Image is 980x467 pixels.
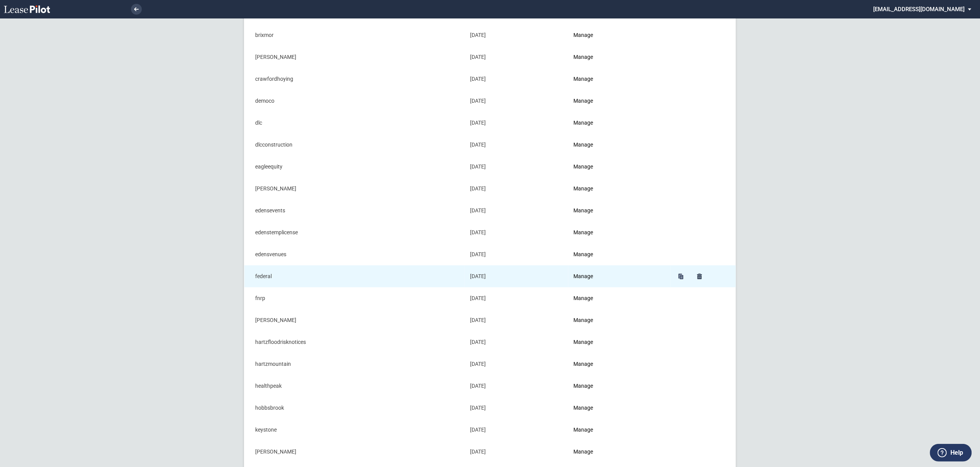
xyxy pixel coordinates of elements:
td: [DATE] [465,112,568,134]
td: keystone [244,419,465,441]
td: hartzfloodrisknotices [244,331,465,353]
a: Manage [574,295,593,301]
td: democo [244,90,465,112]
a: Manage [574,339,593,345]
td: dlc [244,112,465,134]
td: [DATE] [465,46,568,68]
td: crawfordhoying [244,68,465,90]
a: Manage [574,317,593,323]
a: Manage [574,163,593,170]
a: Duplicate federal [676,271,687,282]
a: Manage [574,32,593,38]
td: [DATE] [465,90,568,112]
a: Manage [574,229,593,235]
td: [DATE] [465,244,568,265]
button: Help [930,444,972,462]
td: [PERSON_NAME] [244,309,465,331]
td: eagleequity [244,156,465,178]
a: Manage [574,142,593,148]
td: [DATE] [465,200,568,222]
td: [DATE] [465,375,568,397]
a: Manage [574,98,593,104]
td: edensevents [244,200,465,222]
a: Manage [574,273,593,279]
td: edensvenues [244,244,465,265]
td: [PERSON_NAME] [244,178,465,200]
td: federal [244,265,465,287]
td: [DATE] [465,441,568,463]
a: Manage [574,120,593,126]
td: [DATE] [465,331,568,353]
td: [DATE] [465,156,568,178]
td: [DATE] [465,287,568,309]
td: [DATE] [465,265,568,287]
td: dlcconstruction [244,134,465,156]
td: brixmor [244,24,465,46]
label: Help [950,448,963,458]
td: [DATE] [465,24,568,46]
td: [DATE] [465,134,568,156]
td: [DATE] [465,222,568,244]
td: hobbsbrook [244,397,465,419]
td: [DATE] [465,419,568,441]
a: Delete federal [694,271,705,282]
a: Manage [574,207,593,213]
a: Manage [574,449,593,455]
td: edenstemplicense [244,222,465,244]
td: healthpeak [244,375,465,397]
td: [DATE] [465,397,568,419]
td: fnrp [244,287,465,309]
a: Manage [574,405,593,411]
td: [PERSON_NAME] [244,441,465,463]
td: [DATE] [465,68,568,90]
td: hartzmountain [244,353,465,375]
a: Manage [574,54,593,60]
td: [PERSON_NAME] [244,46,465,68]
a: Manage [574,76,593,82]
td: [DATE] [465,353,568,375]
a: Manage [574,383,593,389]
a: Manage [574,251,593,257]
td: [DATE] [465,178,568,200]
a: Manage [574,185,593,192]
a: Manage [574,427,593,433]
td: [DATE] [465,309,568,331]
a: Manage [574,361,593,367]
